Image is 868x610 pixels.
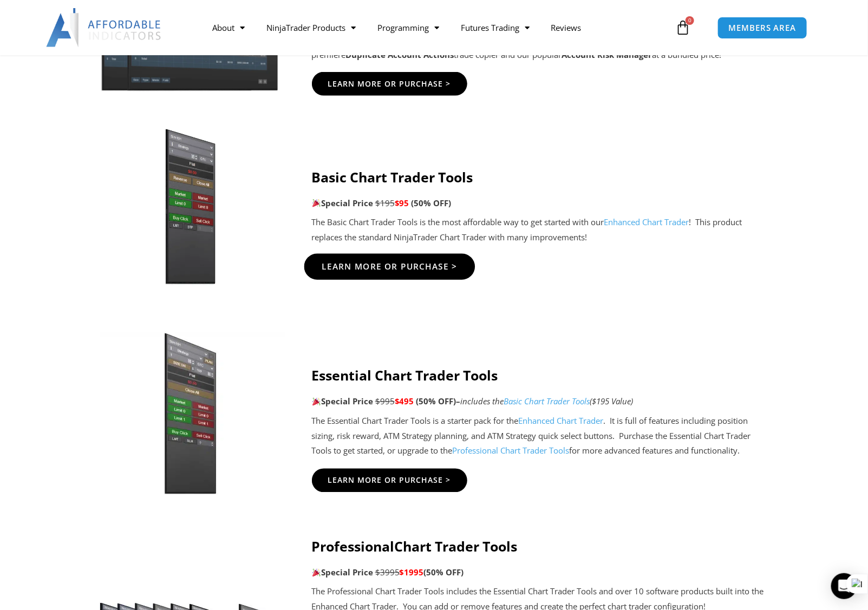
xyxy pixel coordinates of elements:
[412,198,452,208] span: (50% OFF)
[312,567,373,578] strong: Special Price
[256,15,367,40] a: NinjaTrader Products
[46,8,162,47] img: LogoAI | Affordable Indicators – NinjaTrader
[312,469,467,493] a: Learn More Or Purchase >
[201,15,673,40] nav: Menu
[395,198,409,208] span: $95
[395,396,414,407] span: $495
[453,445,570,456] a: Professional Chart Trader Tools
[312,199,321,207] img: 🎉
[416,396,456,407] span: (50% OFF)
[450,15,540,40] a: Futures Trading
[304,253,475,279] a: Learn More Or Purchase >
[375,198,395,208] span: $195
[375,567,400,578] span: $3995
[519,416,604,427] a: Enhanced Chart Trader
[686,16,694,25] span: 0
[604,217,689,227] a: Enhanced Chart Trader
[312,396,373,407] strong: Special Price
[540,15,592,40] a: Reviews
[312,168,473,186] strong: Basic Chart Trader Tools
[831,573,857,599] div: Open Intercom Messenger
[312,539,773,555] h4: Professional
[201,15,256,40] a: About
[400,567,424,578] span: $1995
[312,414,773,460] p: The Essential Chart Trader Tools is a starter pack for the . It is full of features including pos...
[328,80,451,88] span: Learn More Or Purchase >
[504,396,590,407] a: Basic Chart Trader Tools
[312,215,773,245] p: The Basic Chart Trader Tools is the most affordable way to get started with our ! This product re...
[729,24,797,32] span: MEMBERS AREA
[312,569,321,577] img: 🎉
[322,263,457,271] span: Learn More Or Purchase >
[659,12,707,43] a: 0
[312,198,373,208] strong: Special Price
[424,567,464,578] b: (50% OFF)
[312,398,321,406] img: 🎉
[456,396,461,407] span: –
[461,396,634,407] i: includes the ($195 Value)
[367,15,450,40] a: Programming
[375,396,395,407] span: $995
[312,366,498,385] strong: Essential Chart Trader Tools
[312,72,467,96] a: Learn More Or Purchase >
[717,17,808,39] a: MEMBERS AREA
[328,477,451,484] span: Learn More Or Purchase >
[96,126,285,288] img: BasicTools | Affordable Indicators – NinjaTrader
[395,537,518,556] strong: Chart Trader Tools
[96,332,285,495] img: Essential-Chart-Trader-Toolsjpg | Affordable Indicators – NinjaTrader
